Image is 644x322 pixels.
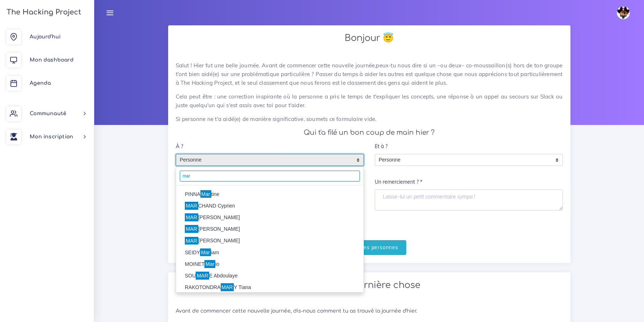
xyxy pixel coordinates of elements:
[30,80,51,86] span: Agenda
[176,188,363,200] li: PINNA tine
[30,57,74,63] span: Mon dashboard
[185,213,198,221] mark: MAR
[176,154,353,166] span: Personne
[176,270,363,281] li: SOU E Abdoulaye
[375,139,387,154] label: Et à ?
[617,6,630,19] img: avatar
[176,212,363,223] li: [PERSON_NAME]
[176,258,363,270] li: MOINET io
[176,280,563,290] h2: 📢 Une dernière chose
[204,260,215,268] mark: Mar
[176,61,563,87] p: Salut ! Hier fut une belle journée. Avant de commencer cette nouvelle journée,peux-tu nous dire s...
[176,115,563,124] p: Si personne ne t'a aidé(e) de manière significative, soumets ce formulaire vide.
[176,129,563,137] h4: Qui t'a filé un bon coup de main hier ?
[30,111,66,116] span: Communauté
[176,293,363,305] li: RA OSON Maya
[375,175,422,190] label: Un remerciement ? *
[176,308,563,314] h6: Avant de commencer cette nouvelle journée, dis-nous comment tu as trouvé la journée d'hier.
[375,154,552,166] span: Personne
[221,283,234,291] mark: MAR
[176,33,563,43] h2: Bonjour 😇
[176,235,363,247] li: [PERSON_NAME]
[185,225,198,233] mark: MAR
[176,139,183,154] label: À ?
[332,240,406,255] input: Merci à ces personnes
[185,237,198,245] mark: MAR
[185,202,198,210] mark: MAR
[30,134,73,139] span: Mon inscription
[176,247,363,258] li: SEIDY iam
[4,8,81,16] h3: The Hacking Project
[196,272,209,280] mark: MAR
[176,282,363,293] li: RAKOTONDRA Y Tiana
[176,223,363,235] li: [PERSON_NAME]
[30,34,61,39] span: Aujourd'hui
[200,190,211,198] mark: Mar
[176,92,563,110] p: Cela peut être : une correction inspirante où la personne a pris le temps de t'expliquer les conc...
[180,171,360,181] input: écrivez 3 charactères minimum pour afficher les résultats
[200,248,211,256] mark: Mar
[176,200,363,212] li: CHAND Cyprien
